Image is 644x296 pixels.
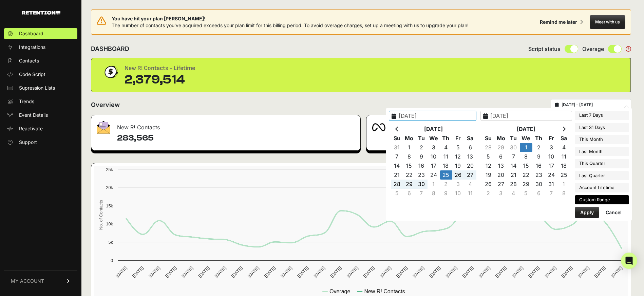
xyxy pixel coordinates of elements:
div: New R! Contacts - Lifetime [125,63,195,73]
img: Retention.com [22,11,60,15]
td: 13 [495,161,507,170]
text: [DATE] [362,265,376,279]
span: Reactivate [19,125,43,132]
td: 18 [440,161,452,170]
text: [DATE] [461,265,475,279]
td: 1 [428,180,440,189]
td: 5 [452,143,464,152]
td: 26 [482,180,495,189]
text: [DATE] [428,265,441,279]
td: 11 [464,189,476,198]
td: 9 [440,189,452,198]
li: Last 7 Days [575,111,629,120]
td: 27 [495,180,507,189]
td: 9 [532,152,545,161]
td: 17 [428,161,440,170]
span: The number of contacts you've acquired exceeds your plan limit for this billing period. To avoid ... [112,22,469,28]
td: 12 [452,152,464,161]
td: 28 [482,143,495,152]
li: Last Quarter [575,171,629,181]
li: Last 31 Days [575,123,629,132]
td: 14 [391,161,403,170]
text: No. of Contacts [98,200,103,230]
span: Dashboard [19,30,43,37]
td: 30 [415,180,428,189]
span: Code Script [19,71,45,78]
td: 21 [391,170,403,180]
td: 14 [507,161,520,170]
img: dollar-coin-05c43ed7efb7bc0c12610022525b4bbbb207c7efeef5aecc26f025e68dcafac9.png [102,63,119,80]
td: 23 [532,170,545,180]
span: Support [19,139,37,146]
td: 10 [452,189,464,198]
span: Supression Lists [19,85,55,91]
text: [DATE] [230,265,244,279]
text: [DATE] [197,265,210,279]
td: 19 [452,161,464,170]
td: 8 [520,152,532,161]
text: [DATE] [280,265,293,279]
text: [DATE] [148,265,161,279]
text: [DATE] [346,265,359,279]
td: 25 [557,170,570,180]
span: Trends [19,98,34,105]
text: [DATE] [412,265,425,279]
span: Overage [582,45,604,53]
text: [DATE] [577,265,590,279]
td: 20 [495,170,507,180]
text: [DATE] [593,265,607,279]
text: [DATE] [115,265,128,279]
td: 6 [403,189,415,198]
text: 5k [108,240,113,245]
td: 12 [482,161,495,170]
td: 31 [545,180,557,189]
td: 24 [428,170,440,180]
td: 16 [415,161,428,170]
th: Sa [557,134,570,143]
text: Overage [329,289,350,294]
td: 15 [520,161,532,170]
td: 6 [495,152,507,161]
text: [DATE] [214,265,227,279]
th: [DATE] [403,125,464,134]
td: 1 [557,180,570,189]
th: Th [440,134,452,143]
a: Support [4,137,77,148]
text: [DATE] [610,265,623,279]
td: 8 [403,152,415,161]
text: [DATE] [379,265,392,279]
td: 2 [532,143,545,152]
button: Remind me later [537,16,586,28]
li: Custom Range [575,195,629,205]
img: fa-meta-2f981b61bb99beabf952f7030308934f19ce035c18b003e963880cc3fabeebb7.png [372,123,385,131]
button: Cancel [600,207,627,218]
td: 4 [440,143,452,152]
div: Remind me later [540,19,577,25]
span: You have hit your plan [PERSON_NAME]! [112,15,469,22]
td: 10 [428,152,440,161]
td: 26 [452,170,464,180]
h2: Overview [91,100,120,110]
td: 3 [452,180,464,189]
td: 11 [440,152,452,161]
td: 28 [391,180,403,189]
span: Integrations [19,44,45,51]
text: 0 [111,258,113,263]
td: 6 [532,189,545,198]
td: 13 [464,152,476,161]
td: 4 [507,189,520,198]
th: Fr [545,134,557,143]
div: Meta Audience [366,115,631,135]
td: 20 [464,161,476,170]
td: 18 [557,161,570,170]
th: Mo [495,134,507,143]
a: Code Script [4,69,77,80]
span: Contacts [19,57,39,64]
td: 16 [532,161,545,170]
a: MY ACCOUNT [4,271,77,291]
th: We [520,134,532,143]
th: Tu [507,134,520,143]
td: 11 [557,152,570,161]
text: [DATE] [527,265,541,279]
td: 31 [391,143,403,152]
